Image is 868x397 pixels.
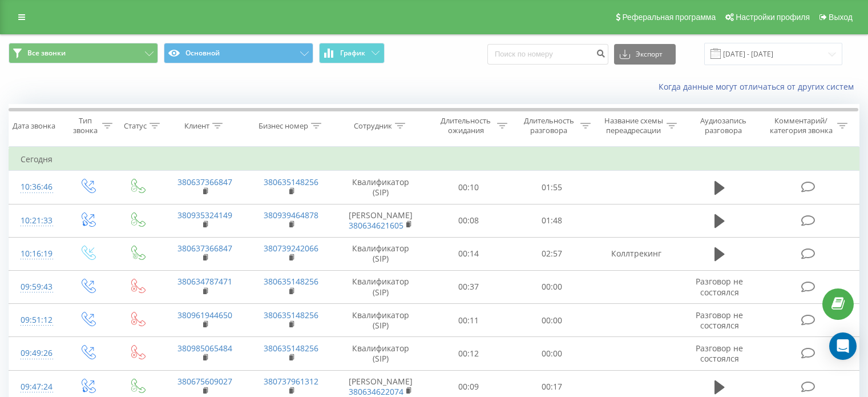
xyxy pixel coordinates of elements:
[622,13,716,22] span: Реферальная программа
[72,116,99,135] div: Тип звонка
[349,220,403,231] a: 380634621605
[510,304,593,337] td: 00:00
[334,204,427,237] td: [PERSON_NAME]
[696,276,743,297] span: Разговор не состоялся
[177,310,232,320] a: 380961944650
[736,13,810,22] span: Настройки профиля
[21,210,51,232] div: 10:21:33
[696,343,743,364] span: Разговор не состоялся
[614,44,676,65] button: Экспорт
[510,337,593,370] td: 00:00
[27,49,66,58] span: Все звонки
[264,243,318,254] a: 380739242066
[9,43,158,63] button: Все звонки
[264,276,318,287] a: 380635148256
[438,116,495,135] div: Длительность ожидания
[510,204,593,237] td: 01:48
[768,116,834,135] div: Комментарий/категория звонка
[334,337,427,370] td: Квалификатор (SIP)
[427,270,510,303] td: 00:37
[334,304,427,337] td: Квалификатор (SIP)
[510,270,593,303] td: 00:00
[690,116,757,135] div: Аудиозапись разговора
[334,171,427,204] td: Квалификатор (SIP)
[264,343,318,354] a: 380635148256
[177,376,232,387] a: 380675609027
[264,310,318,320] a: 380635148256
[427,337,510,370] td: 00:12
[487,44,608,65] input: Поиск по номеру
[510,171,593,204] td: 01:55
[264,177,318,187] a: 380635148256
[13,121,55,131] div: Дата звонка
[177,177,232,187] a: 380637366847
[177,210,232,220] a: 380935324149
[9,148,859,171] td: Сегодня
[259,121,308,131] div: Бизнес номер
[593,237,679,270] td: Коллтрекинг
[21,243,51,265] div: 10:16:19
[184,121,209,131] div: Клиент
[21,276,51,298] div: 09:59:43
[340,49,365,57] span: График
[334,237,427,270] td: Квалификатор (SIP)
[659,81,859,92] a: Когда данные могут отличаться от других систем
[124,121,147,131] div: Статус
[177,243,232,254] a: 380637366847
[334,270,427,303] td: Квалификатор (SIP)
[427,204,510,237] td: 00:08
[21,176,51,198] div: 10:36:46
[427,237,510,270] td: 00:14
[829,13,853,22] span: Выход
[520,116,578,135] div: Длительность разговора
[264,210,318,220] a: 380939464878
[829,332,857,360] div: Open Intercom Messenger
[510,237,593,270] td: 02:57
[604,116,664,135] div: Название схемы переадресации
[164,43,313,63] button: Основной
[427,171,510,204] td: 00:10
[319,43,385,63] button: График
[427,304,510,337] td: 00:11
[177,276,232,287] a: 380634787471
[21,309,51,331] div: 09:51:12
[177,343,232,354] a: 380985065484
[696,310,743,331] span: Разговор не состоялся
[349,386,403,397] a: 380634622074
[21,342,51,364] div: 09:49:26
[264,376,318,387] a: 380737961312
[354,121,392,131] div: Сотрудник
